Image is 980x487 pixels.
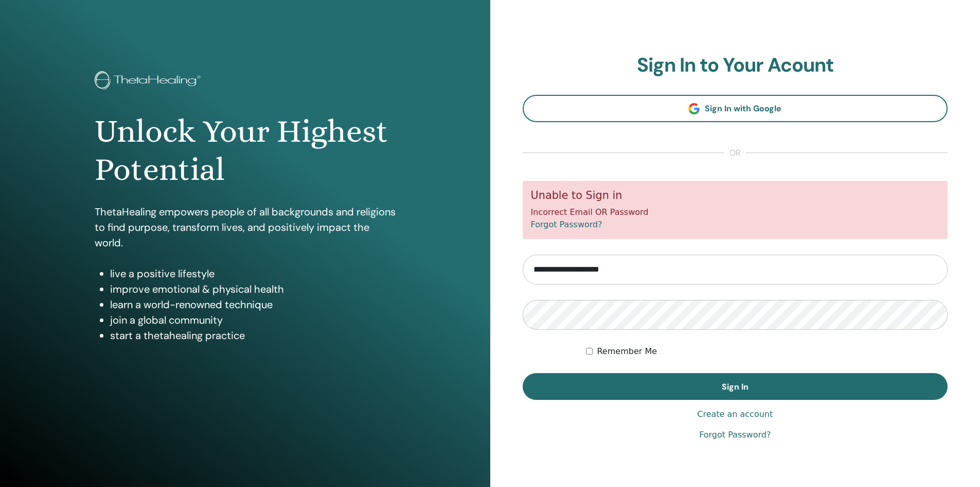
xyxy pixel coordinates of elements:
div: Keep me authenticated indefinitely or until I manually logout [586,345,948,358]
button: Sign In [523,373,948,400]
li: join a global community [110,312,396,328]
p: ThetaHealing empowers people of all backgrounds and religions to find purpose, transform lives, a... [95,204,396,250]
li: start a thetahealing practice [110,328,396,343]
li: live a positive lifestyle [110,266,396,281]
h5: Unable to Sign in [531,189,940,202]
a: Sign In with Google [523,95,948,122]
span: Sign In [722,381,749,392]
a: Forgot Password? [531,220,602,229]
div: Incorrect Email OR Password [523,181,948,239]
span: Sign In with Google [705,103,781,114]
li: learn a world-renowned technique [110,297,396,312]
a: Create an account [697,408,773,421]
span: or [724,147,746,159]
li: improve emotional & physical health [110,281,396,297]
h1: Unlock Your Highest Potential [95,112,396,189]
label: Remember Me [597,345,657,358]
a: Forgot Password? [699,429,771,441]
h2: Sign In to Your Acount [523,54,948,77]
